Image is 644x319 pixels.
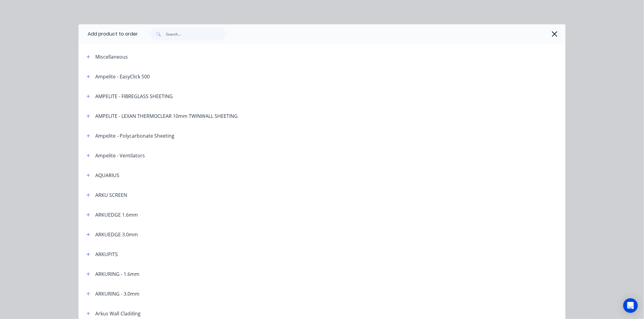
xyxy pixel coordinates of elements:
div: ARKURING - 1.6mm [95,270,139,278]
div: Miscellaneous [95,53,128,60]
div: Arkus Wall Cladding [95,310,141,317]
div: Ampelite - Ventilators [95,152,145,159]
div: Ampelite - Polycarbonate Sheeting [95,132,174,139]
div: AMPELITE - LEXAN THERMOCLEAR 10mm TWINWALL SHEETING [95,112,238,120]
div: AMPELITE - FIBREGLASS SHEETING [95,93,173,100]
div: Ampelite - EasyClick 500 [95,73,150,80]
div: Add product to order [79,24,138,44]
div: ARKUEDGE 1.6mm [95,211,138,218]
div: ARKU SCREEN [95,191,127,199]
input: Search... [166,28,226,40]
div: ARKUPITS [95,251,118,258]
div: ARKUEDGE 3.0mm [95,231,138,238]
div: AQUARIUS [95,172,119,179]
div: ARKURING - 3.0mm [95,290,139,297]
div: Open Intercom Messenger [623,298,638,313]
